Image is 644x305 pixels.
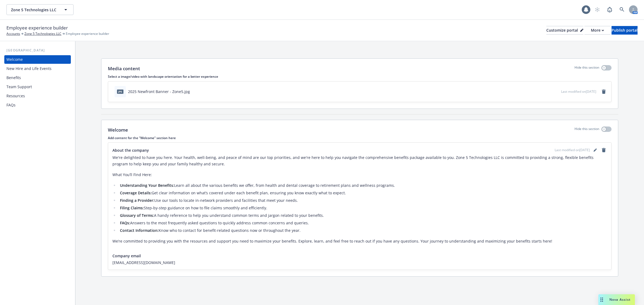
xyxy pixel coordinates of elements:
[546,26,583,34] div: Customize portal
[24,31,61,36] a: Zone 5 Technologies LLC
[609,297,631,302] span: Nova Assist
[4,92,71,100] a: Resources
[584,26,610,35] button: More
[575,65,599,72] p: Hide this section
[601,88,607,95] a: remove
[120,220,130,225] strong: FAQs:
[4,73,71,82] a: Benefits
[592,4,603,15] a: Start snowing
[108,74,612,79] p: Select a image/video with landscape orientation for a better experience
[117,90,123,94] span: jpg
[4,83,71,91] a: Team Support
[591,26,604,34] div: More
[6,83,32,91] div: Team Support
[6,31,20,36] a: Accounts
[6,73,21,82] div: Benefits
[555,148,590,152] span: Last modified on [DATE]
[108,136,612,140] p: Add content for the "Welcome" section here
[4,64,71,73] a: New Hire and Life Events
[11,7,57,13] span: Zone 5 Technologies LLC
[612,26,638,34] div: Publish portal
[598,294,635,305] button: Nova Assist
[601,147,607,153] a: remove
[6,101,16,109] div: FAQs
[561,89,596,94] span: Last modified on [DATE]
[6,24,68,31] span: Employee experience builder
[118,212,607,219] li: A handy reference to help you understand common terms and jargon related to your benefits.
[128,89,190,94] div: 2025 Newfront Banner - Zone5.jpg
[112,260,607,265] span: [EMAIL_ADDRESS][DOMAIN_NAME]
[6,4,74,15] button: Zone 5 Technologies LLC
[118,205,607,211] li: Step-by-step guidance on how to file claims smoothly and efficiently.
[118,190,607,196] li: Get clear information on what’s covered under each benefit plan, ensuring you know exactly what t...
[598,294,605,305] div: Drag to move
[546,26,583,35] button: Customize portal
[6,64,52,73] div: New Hire and Life Events
[120,228,159,233] strong: Contact Information:
[112,253,141,259] span: Company email
[118,182,607,189] li: Learn all about the various benefits we offer, from health and dental coverage to retirement plan...
[575,127,599,133] p: Hide this section
[6,55,23,64] div: Welcome
[554,89,559,94] button: preview file
[66,31,109,36] span: Employee experience builder
[612,26,638,35] button: Publish portal
[108,127,128,133] p: Welcome
[6,92,25,100] div: Resources
[108,65,140,72] p: Media content
[120,198,154,203] strong: Finding a Provider:
[120,183,174,188] strong: Understanding Your Benefits:
[112,154,607,167] p: We're delighted to have you here. Your health, well-being, and peace of mind are our top prioriti...
[604,4,615,15] a: Report a Bug
[617,4,627,15] a: Search
[112,172,607,178] p: What You’ll Find Here:
[4,55,71,64] a: Welcome
[118,220,607,226] li: Answers to the most frequently asked questions to quickly address common concerns and queries.
[112,238,607,244] p: We’re committed to providing you with the resources and support you need to maximize your benefit...
[118,227,607,234] li: Know who to contact for benefit-related questions now or throughout the year.
[592,147,598,153] a: editPencil
[4,48,71,53] div: [GEOGRAPHIC_DATA]
[546,89,550,94] button: download file
[4,101,71,109] a: FAQs
[118,197,607,204] li: Use our tools to locate in-network providers and facilities that meet your needs.
[120,205,144,210] strong: Filing Claims:
[120,213,154,218] strong: Glossary of Terms:
[112,147,149,153] span: About the company
[120,190,152,195] strong: Coverage Details:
